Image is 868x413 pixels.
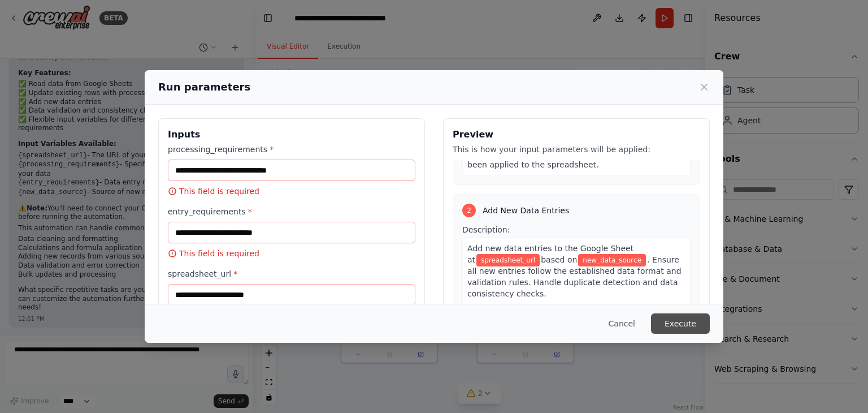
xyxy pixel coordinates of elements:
[483,205,569,216] span: Add New Data Entries
[462,225,510,234] span: Description:
[168,268,415,279] label: spreadsheet_url
[476,254,540,266] span: Variable: spreadsheet_url
[168,206,415,217] label: entry_requirements
[453,144,700,155] p: This is how your input parameters will be applied:
[467,244,633,264] span: Add new data entries to the Google Sheet at
[600,313,644,334] button: Cancel
[168,128,415,141] h3: Inputs
[453,128,700,141] h3: Preview
[158,79,250,95] h2: Run parameters
[651,313,710,334] button: Execute
[168,186,415,197] p: This field is required
[578,254,646,266] span: Variable: new_data_source
[541,255,577,264] span: based on
[168,144,415,155] label: processing_requirements
[168,248,415,259] p: This field is required
[462,204,476,217] div: 2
